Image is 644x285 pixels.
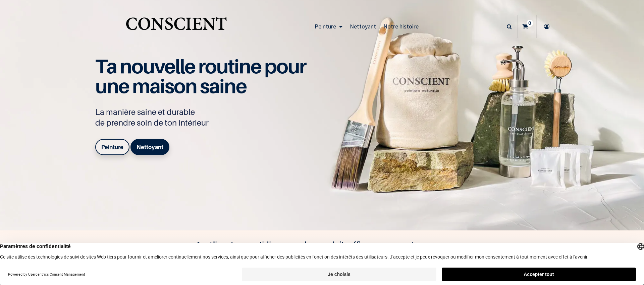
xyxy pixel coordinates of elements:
[95,139,129,155] a: Peinture
[315,22,336,30] span: Peinture
[95,54,306,98] span: Ta nouvelle routine pour une maison saine
[350,22,376,30] span: Nettoyant
[130,139,169,155] a: Nettoyant
[311,15,346,38] a: Peinture
[527,20,533,26] sup: 0
[95,107,313,128] p: La manière saine et durable de prendre soin de ton intérieur
[383,22,419,30] span: Notre histoire
[137,144,163,150] b: Nettoyant
[609,242,641,273] iframe: Tidio Chat
[101,144,123,150] b: Peinture
[124,13,228,40] img: Conscient
[188,238,456,264] h4: Améliore ton quotidien avec des produits efficaces repensés pour ne présenter aucun danger pour t...
[518,15,536,38] a: 0
[124,13,228,40] a: Logo of Conscient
